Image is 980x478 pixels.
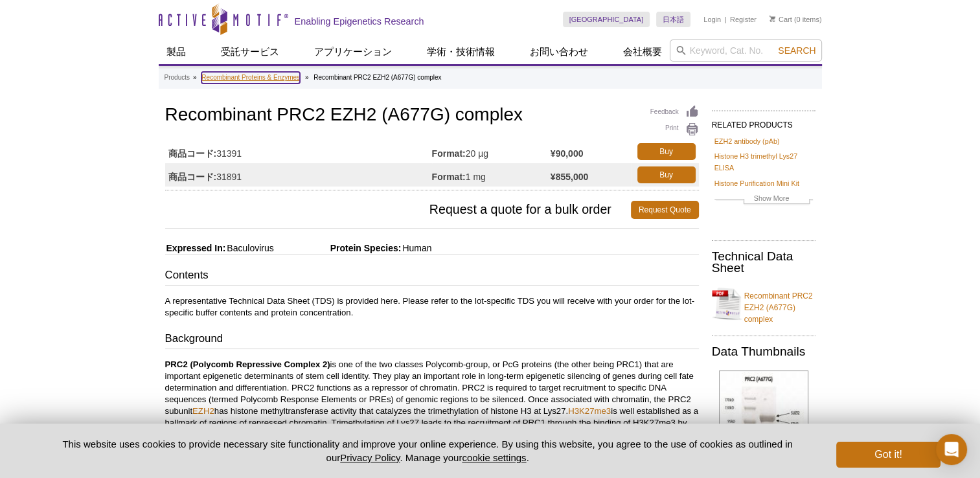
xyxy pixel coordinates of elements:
a: Histone Purification Mini Kit [714,177,799,189]
h2: Data Thumbnails [712,346,815,358]
a: Recombinant Proteins & Enzymes [201,72,300,84]
a: 会社概要 [615,40,670,64]
span: Protein Species: [277,243,402,253]
a: アプリケーション [306,40,400,64]
a: Request Quote [631,201,699,219]
li: » [305,74,309,81]
a: 学術・技術情報 [419,40,503,64]
button: cookie settings [462,452,526,463]
strong: ¥90,000 [551,148,584,159]
a: Buy [637,166,696,183]
h2: Enabling Epigenetics Research [295,16,424,27]
li: | [725,12,727,27]
li: » [193,74,197,81]
img: Your Cart [769,16,775,22]
strong: ¥855,000 [551,171,588,183]
h2: Technical Data Sheet [712,251,815,274]
img: PRC2 EZH2 (A677G) complex Coomassie gel [719,370,808,472]
li: Recombinant PRC2 EZH2 (A677G) complex [313,74,441,81]
a: Products [165,72,190,84]
p: is one of the two classes Polycomb-group, or PcG proteins (the other being PRC1) that are importa... [165,359,699,440]
strong: Format: [432,148,466,159]
span: Human [401,243,431,253]
a: 日本語 [656,12,690,27]
a: EZH2 [192,406,214,416]
a: 製品 [159,40,194,64]
a: 受託サービス [213,40,287,64]
a: Print [650,122,699,137]
h2: RELATED PRODUCTS [712,110,815,133]
a: Cart [769,15,792,24]
h1: Recombinant PRC2 EZH2 (A677G) complex [165,105,699,127]
input: Keyword, Cat. No. [670,40,822,62]
td: 1 mg [432,163,551,187]
a: Recombinant PRC2 EZH2 (A677G) complex [712,282,815,325]
a: Histone H3 trimethyl Lys27 ELISA [714,150,813,174]
strong: PRC2 (Polycomb Repressive Complex 2) [165,359,330,369]
p: This website uses cookies to provide necessary site functionality and improve your online experie... [40,437,815,464]
span: Baculovirus [225,243,273,253]
p: A representative Technical Data Sheet (TDS) is provided here. Please refer to the lot-specific TD... [165,295,699,319]
h3: Background [165,331,699,349]
span: Expressed In: [165,243,226,253]
a: Privacy Policy [340,452,400,463]
div: Open Intercom Messenger [936,434,967,465]
strong: Format: [432,171,466,183]
a: H3K27me3 [568,406,611,416]
a: お問い合わせ [522,40,596,64]
span: Request a quote for a bulk order [165,201,631,219]
button: Search [774,45,819,56]
a: Show More [714,192,813,207]
h3: Contents [165,267,699,286]
a: Login [703,15,721,24]
span: Search [778,45,815,56]
a: EZH2 antibody (pAb) [714,135,780,147]
strong: 商品コード: [168,171,217,183]
a: Register [730,15,757,24]
strong: 商品コード: [168,148,217,159]
a: [GEOGRAPHIC_DATA] [563,12,650,27]
td: 20 µg [432,140,551,163]
td: 31891 [165,163,432,187]
li: (0 items) [769,12,822,27]
a: Feedback [650,105,699,119]
a: Buy [637,143,696,160]
button: Got it! [836,442,940,468]
td: 31391 [165,140,432,163]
